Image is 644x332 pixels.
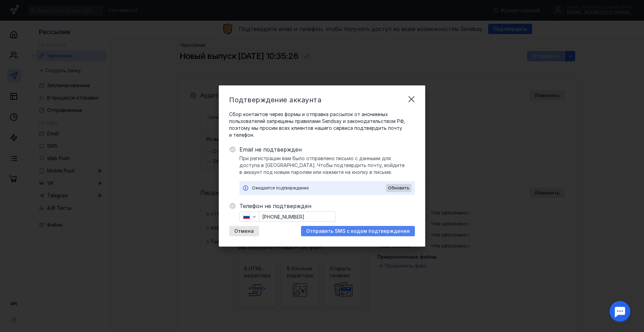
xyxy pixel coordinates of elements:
[386,184,411,192] button: Обновить
[234,228,254,234] span: Отмена
[239,202,415,210] span: Телефон не подтвержден
[306,228,410,234] span: Отправить SMS с кодом подтверждения
[239,155,415,176] span: При регистрации вам было отправлено письмо с данными для доступа в [GEOGRAPHIC_DATA]. Чтобы подтв...
[229,96,321,104] span: Подтверждение аккаунта
[229,226,259,236] button: Отмена
[229,111,415,138] span: Сбор контактов через формы и отправка рассылок от анонимных пользователей запрещены правилами Sen...
[239,145,415,154] span: Email не подтвержден
[252,185,386,191] div: Ожидается подтверждение
[301,226,415,236] button: Отправить SMS с кодом подтверждения
[388,186,409,190] span: Обновить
